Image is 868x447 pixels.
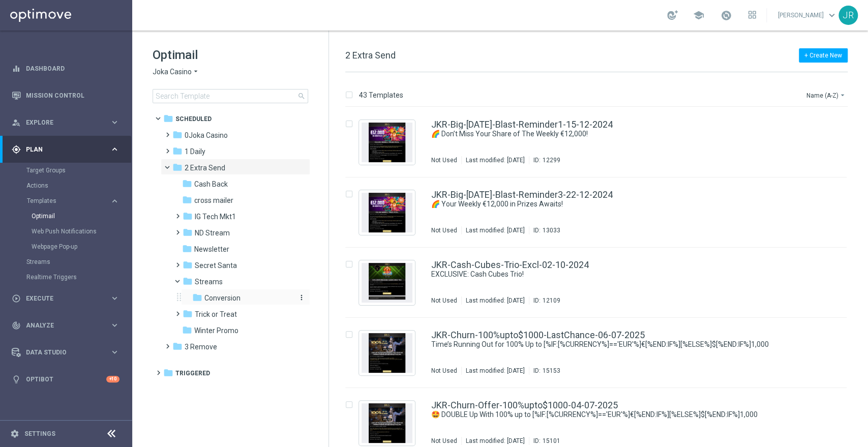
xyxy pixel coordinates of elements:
a: Settings [24,431,55,437]
a: Mission Control [26,82,119,109]
span: 1 Daily [185,147,205,156]
a: Optimail [32,212,106,220]
span: Newsletter [194,245,229,254]
span: Templates [27,198,100,204]
i: more_vert [297,293,306,302]
button: Mission Control [11,92,120,100]
div: Last modified: [DATE] [462,226,529,234]
i: equalizer [12,64,21,73]
div: 🌈 Don’t Miss Your Share of The Weekly €12,000! [431,129,804,139]
span: cross mailer [194,196,233,205]
h1: Optimail [153,47,308,63]
i: lightbulb [12,375,21,384]
div: ID: [529,156,560,164]
span: Winter Promo [194,326,238,335]
div: 🌈 Your Weekly €12,000 in Prizes Awaits! [431,199,804,209]
i: folder [192,292,202,303]
div: Press SPACE to select this row. [335,248,866,318]
div: Last modified: [DATE] [462,367,529,375]
button: play_circle_outline Execute keyboard_arrow_right [11,294,120,303]
div: Press SPACE to select this row. [335,107,866,177]
img: 15153.jpeg [362,333,412,373]
button: gps_fixed Plan keyboard_arrow_right [11,145,120,154]
i: folder [172,341,183,351]
button: Templates keyboard_arrow_right [26,197,120,205]
span: Explore [26,120,110,126]
div: Realtime Triggers [26,270,131,285]
a: 🌈 Your Weekly €12,000 in Prizes Awaits! [431,199,781,209]
div: Optibot [12,366,119,393]
div: Explore [12,118,110,127]
a: Time’s Running Out for 100% Up to [%IF:[%CURRENCY%]=='EUR'%]€[%END:IF%][%ELSE%]$[%END:IF%]1,000 [431,340,781,349]
i: folder [182,178,192,189]
div: Not Used [431,437,457,445]
a: Optibot [26,366,106,393]
a: Target Groups [26,166,106,174]
span: school [693,10,704,21]
i: folder [182,195,192,205]
i: folder [183,260,193,270]
div: equalizer Dashboard [11,65,120,73]
span: keyboard_arrow_down [826,10,837,21]
span: 0Joka Casino [185,131,228,140]
a: EXCLUSIVE: Cash Cubes Trio! [431,270,781,279]
span: Execute [26,295,110,302]
button: more_vert [295,293,306,303]
button: Joka Casino arrow_drop_down [153,67,200,77]
img: 12299.jpeg [362,123,412,162]
div: Plan [12,145,110,154]
div: Execute [12,294,110,303]
i: track_changes [12,321,21,330]
i: folder [183,211,193,221]
i: folder [172,162,183,172]
div: track_changes Analyze keyboard_arrow_right [11,321,120,330]
div: ID: [529,367,560,375]
span: Data Studio [26,349,110,355]
div: 15101 [543,437,560,445]
input: Search Template [153,89,308,103]
span: 2 Extra Send [345,50,396,61]
div: 12109 [543,296,560,305]
a: Streams [26,258,106,266]
p: 43 Templates [359,91,403,100]
i: folder [183,227,193,237]
i: keyboard_arrow_right [110,320,119,330]
span: Cash Back [194,180,228,189]
div: ID: [529,226,560,234]
div: Not Used [431,367,457,375]
div: Templates [26,193,131,254]
div: Webpage Pop-up [32,239,131,254]
div: Not Used [431,296,457,305]
img: 13033.jpeg [362,193,412,232]
i: folder [163,368,173,378]
span: Triggered [175,369,210,378]
div: Streams [26,254,131,270]
div: Data Studio keyboard_arrow_right [11,348,120,356]
i: folder [182,325,192,335]
div: 15153 [543,367,560,375]
i: folder [172,146,183,156]
span: Plan [26,146,110,153]
a: Web Push Notifications [32,227,106,235]
a: 🌈 Don’t Miss Your Share of The Weekly €12,000! [431,129,781,139]
div: JR [839,6,858,25]
i: person_search [12,118,21,127]
div: Dashboard [12,55,119,82]
i: arrow_drop_down [839,91,847,99]
i: folder [172,130,183,140]
a: JKR-Churn-100%upto$1000-LastChance-06-07-2025 [431,331,645,340]
span: 3 Remove [185,342,217,351]
i: arrow_drop_down [192,67,200,77]
div: Last modified: [DATE] [462,437,529,445]
button: lightbulb Optibot +10 [11,375,120,383]
div: Actions [26,178,131,193]
button: person_search Explore keyboard_arrow_right [11,118,120,127]
button: + Create New [799,48,848,63]
i: folder [163,113,173,124]
span: Analyze [26,322,110,329]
